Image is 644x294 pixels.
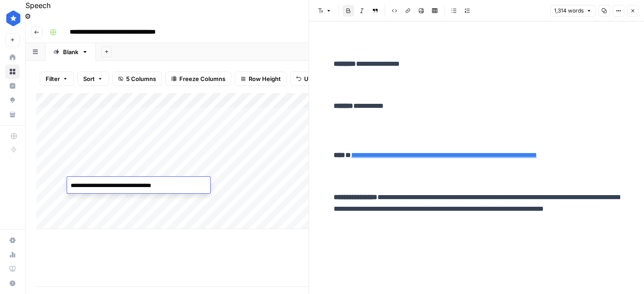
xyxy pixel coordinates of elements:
button: Undo [290,72,325,86]
a: Opportunities [5,93,20,107]
span: Row Height [249,74,281,83]
a: Learning Hub [5,262,20,276]
button: Help + Support [5,276,20,290]
a: Blank [46,43,96,61]
a: Insights [5,79,20,93]
span: Freeze Columns [179,74,225,83]
span: Undo [304,74,319,83]
button: Workspace: ConsumerAffairs [5,7,20,30]
a: Your Data [5,107,20,122]
span: 5 Columns [126,74,156,83]
a: Browse [5,64,20,79]
a: Settings [5,233,20,247]
button: Row Height [235,72,287,86]
a: Usage [5,247,20,262]
button: Sort [77,72,109,86]
button: Freeze Columns [165,72,231,86]
button: Settings [25,11,31,21]
a: Home [5,50,20,64]
button: 1,314 words [550,5,596,17]
span: 1,314 words [554,7,584,15]
span: Sort [83,74,95,83]
span: Filter [46,74,60,83]
button: 5 Columns [112,72,162,86]
img: ConsumerAffairs Logo [5,10,21,26]
button: Filter [40,72,74,86]
div: Blank [63,47,78,56]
